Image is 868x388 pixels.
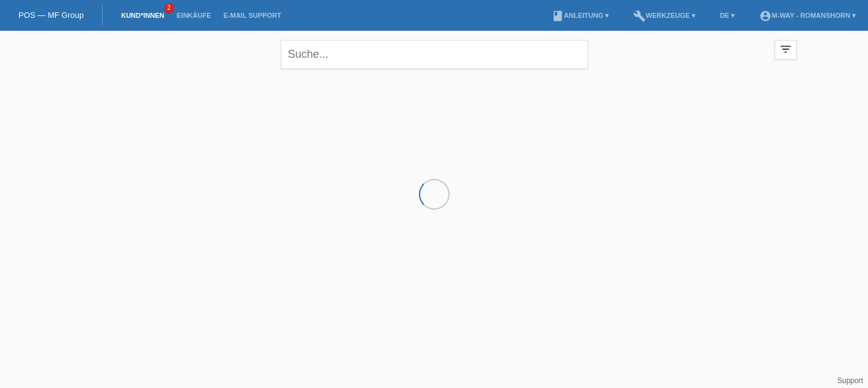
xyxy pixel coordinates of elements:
[759,10,772,22] i: account_circle
[753,12,862,19] a: account_circlem-way - Romanshorn ▾
[552,10,564,22] i: book
[18,10,84,20] a: POS — MF Group
[170,12,217,19] a: Einkäufe
[837,376,863,385] a: Support
[779,42,792,56] i: filter_list
[164,3,174,14] span: 2
[714,12,741,19] a: DE ▾
[633,10,646,22] i: build
[281,40,588,69] input: Suche...
[545,12,615,19] a: bookAnleitung ▾
[115,12,170,19] a: Kund*innen
[627,12,702,19] a: buildWerkzeuge ▾
[217,12,287,19] a: E-Mail Support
